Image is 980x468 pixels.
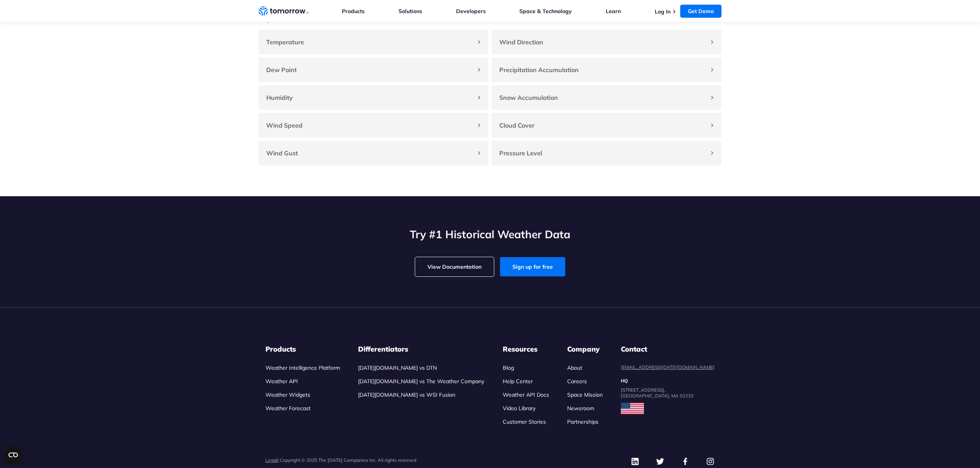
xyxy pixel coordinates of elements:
[680,5,721,18] a: Get Demo
[503,378,533,385] a: Help Center
[567,405,594,412] a: Newsroom
[492,85,721,110] div: Snow Accumulation
[492,113,721,138] div: Cloud Cover
[499,149,542,157] strong: Pressure Level
[606,8,621,15] a: Learn
[265,457,416,463] p: | Copyright © 2025 The [DATE] Companies Inc. All rights reserved
[358,364,437,371] a: [DATE][DOMAIN_NAME] vs DTN
[259,30,488,54] div: Temperature
[621,345,715,354] dt: Contact
[266,38,304,46] strong: Temperature
[259,113,488,138] div: Wind Speed
[259,5,309,17] a: Home link
[265,345,340,354] h3: Products
[567,378,587,385] a: Careers
[492,30,721,54] div: Wind Direction
[681,457,689,466] img: Facebook
[456,8,486,15] a: Developers
[503,391,549,398] a: Weather API Docs
[621,402,644,415] img: usa flag
[621,387,715,399] dd: [STREET_ADDRESS], [GEOGRAPHIC_DATA], MA 02210
[499,94,558,101] strong: Snow Accumulation
[519,8,572,15] a: Space & Technology
[259,141,488,165] div: Wind Gust
[399,8,422,15] a: Solutions
[503,418,546,425] a: Customer Stories
[259,85,488,110] div: Humidity
[492,57,721,82] div: Precipitation Accumulation
[567,418,598,425] a: Partnerships
[706,457,715,466] img: Instagram
[621,345,715,399] dl: contact details
[358,391,455,398] a: [DATE][DOMAIN_NAME] vs WSI Fusion
[499,121,534,129] strong: Cloud Cover
[655,8,671,15] a: Log In
[265,378,298,385] a: Weather API
[259,57,488,82] div: Dew Point
[265,391,310,398] a: Weather Widgets
[499,38,543,46] strong: Wind Direction
[503,364,514,371] a: Blog
[503,345,549,354] h3: Resources
[500,257,565,276] a: Sign up for free
[656,457,664,466] img: Twitter
[265,364,340,371] a: Weather Intelligence Platform
[266,121,302,129] strong: Wind Speed
[4,446,22,464] button: Open CMP widget
[265,457,277,463] a: Legal
[567,391,603,398] a: Space Mission
[415,257,494,276] a: View Documentation
[567,345,603,354] h3: Company
[342,8,365,15] a: Products
[621,364,715,370] a: [EMAIL_ADDRESS][DATE][DOMAIN_NAME]
[266,94,293,101] strong: Humidity
[567,364,582,371] a: About
[631,457,639,466] img: Linkedin
[499,66,579,74] strong: Precipitation Accumulation
[266,149,298,157] strong: Wind Gust
[265,405,311,412] a: Weather Forecast
[266,66,297,74] strong: Dew Point
[259,227,721,242] h2: Try #1 Historical Weather Data
[503,405,536,412] a: Video Library
[358,378,484,385] a: [DATE][DOMAIN_NAME] vs The Weather Company
[492,141,721,165] div: Pressure Level
[621,378,715,384] dt: HQ
[358,345,484,354] h3: Differentiators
